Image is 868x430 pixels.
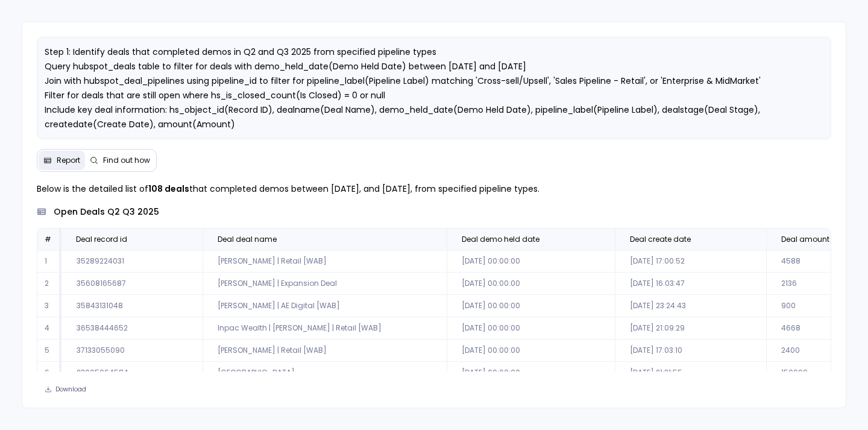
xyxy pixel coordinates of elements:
[76,235,127,244] span: Deal record id
[57,156,80,165] span: Report
[37,182,832,196] p: Below is the detailed list of that completed demos between [DATE], and [DATE], from specified pip...
[37,250,61,273] td: 1
[447,295,615,317] td: [DATE] 00:00:00
[203,295,447,317] td: [PERSON_NAME] | AE Digital [WAB]
[85,151,155,170] button: Find out how
[54,206,159,218] span: open deals q2 q3 2025
[447,250,615,273] td: [DATE] 00:00:00
[61,362,203,384] td: 23005964584
[37,381,94,398] button: Download
[447,273,615,295] td: [DATE] 00:00:00
[615,340,766,362] td: [DATE] 17:03:10
[218,235,277,244] span: Deal deal name
[203,273,447,295] td: [PERSON_NAME] | Expansion Deal
[148,183,189,195] strong: 108 deals
[615,250,766,273] td: [DATE] 17:00:52
[61,273,203,295] td: 35608165687
[61,295,203,317] td: 35843131048
[615,362,766,384] td: [DATE] 21:31:55
[447,340,615,362] td: [DATE] 00:00:00
[37,317,61,340] td: 4
[39,151,85,170] button: Report
[37,340,61,362] td: 5
[37,273,61,295] td: 2
[61,317,203,340] td: 36538444652
[203,362,447,384] td: [GEOGRAPHIC_DATA]
[462,235,539,244] span: Deal demo held date
[781,235,829,244] span: Deal amount
[103,156,150,165] span: Find out how
[615,317,766,340] td: [DATE] 21:09:29
[61,340,203,362] td: 37133055090
[203,340,447,362] td: [PERSON_NAME] | Retail [WAB]
[37,295,61,317] td: 3
[45,234,51,244] span: #
[203,250,447,273] td: [PERSON_NAME] | Retail [WAB]
[615,295,766,317] td: [DATE] 23:24:43
[615,273,766,295] td: [DATE] 16:03:47
[447,362,615,384] td: [DATE] 00:00:00
[61,250,203,273] td: 35289224031
[55,385,86,394] span: Download
[37,362,61,384] td: 6
[45,46,763,145] span: Step 1: Identify deals that completed demos in Q2 and Q3 2025 from specified pipeline types Query...
[447,317,615,340] td: [DATE] 00:00:00
[630,235,691,244] span: Deal create date
[203,317,447,340] td: Inpac Wealth | [PERSON_NAME] | Retail [WAB]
